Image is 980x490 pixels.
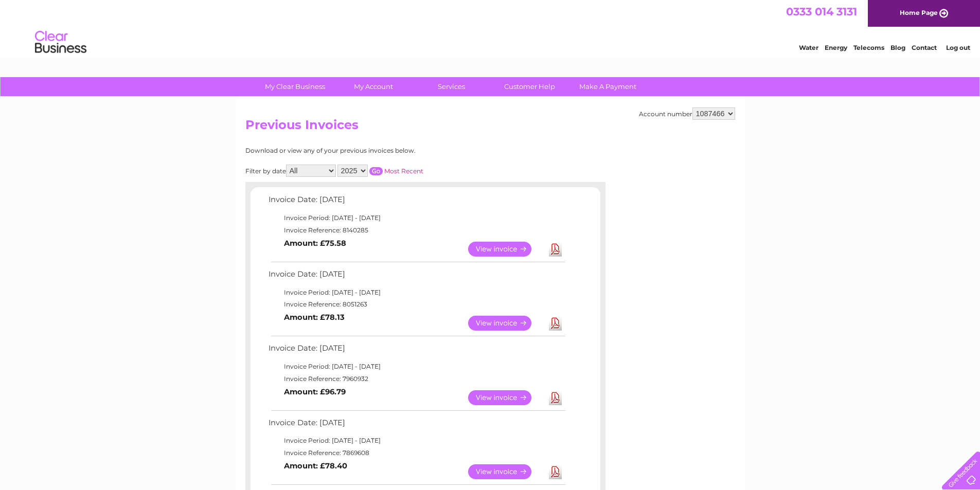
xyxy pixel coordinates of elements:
[34,27,87,58] img: logo.png
[266,193,567,212] td: Invoice Date: [DATE]
[549,242,562,257] a: Download
[266,224,567,237] td: Invoice Reference: 8140285
[245,147,515,154] div: Download or view any of your previous invoices below.
[468,464,544,479] a: View
[266,341,567,360] td: Invoice Date: [DATE]
[266,298,567,311] td: Invoice Reference: 8051263
[284,387,346,396] b: Amount: £96.79
[549,464,562,479] a: Download
[786,5,857,18] a: 0333 014 3131
[890,44,905,51] a: Blog
[912,44,937,51] a: Contact
[266,434,567,447] td: Invoice Period: [DATE] - [DATE]
[331,77,416,96] a: My Account
[266,286,567,299] td: Invoice Period: [DATE] - [DATE]
[266,447,567,459] td: Invoice Reference: 7869608
[245,118,735,137] h2: Previous Invoices
[468,242,544,257] a: View
[384,167,423,175] a: Most Recent
[284,239,346,248] b: Amount: £75.58
[946,44,970,51] a: Log out
[253,77,337,96] a: My Clear Business
[565,77,650,96] a: Make A Payment
[468,316,544,331] a: View
[266,212,567,224] td: Invoice Period: [DATE] - [DATE]
[284,313,345,322] b: Amount: £78.13
[409,77,494,96] a: Services
[266,267,567,286] td: Invoice Date: [DATE]
[639,107,735,120] div: Account number
[266,416,567,435] td: Invoice Date: [DATE]
[549,390,562,405] a: Download
[853,44,884,51] a: Telecoms
[247,6,734,50] div: Clear Business is a trading name of Verastar Limited (registered in [GEOGRAPHIC_DATA] No. 3667643...
[284,461,347,470] b: Amount: £78.40
[549,316,562,331] a: Download
[487,77,572,96] a: Customer Help
[266,373,567,385] td: Invoice Reference: 7960932
[825,44,847,51] a: Energy
[266,360,567,373] td: Invoice Period: [DATE] - [DATE]
[799,44,818,51] a: Water
[468,390,544,405] a: View
[245,165,515,177] div: Filter by date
